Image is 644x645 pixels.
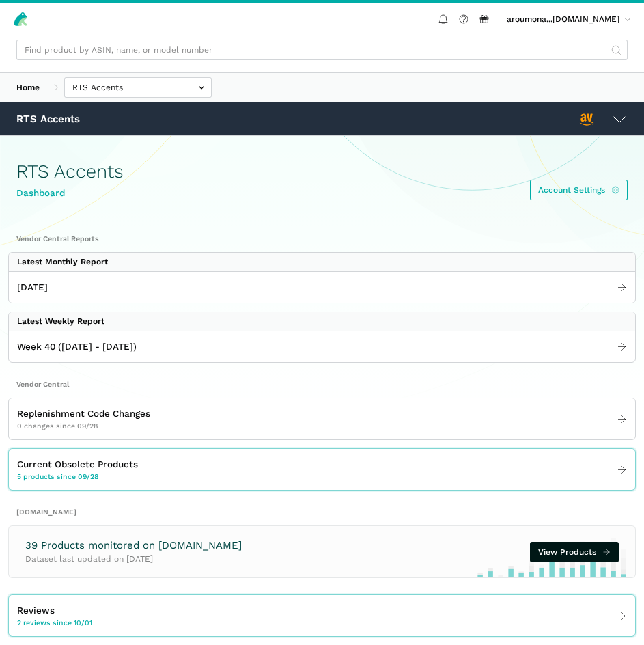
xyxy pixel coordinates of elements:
[530,542,619,562] a: View Products
[530,180,628,200] a: Account Settings
[17,603,55,618] span: Reviews
[9,276,635,299] a: [DATE]
[16,507,628,517] h2: [DOMAIN_NAME]
[17,316,104,327] div: Latest Weekly Report
[9,335,635,358] a: Week 40 ([DATE] - [DATE])
[538,546,596,558] span: View Products
[16,379,628,389] h2: Vendor Central
[17,421,98,431] span: 0 changes since 09/28
[9,402,635,435] a: Replenishment Code Changes 0 changes since 09/28
[16,112,578,126] div: RTS Accents
[25,553,242,565] p: Dataset last updated on [DATE]
[17,257,108,267] div: Latest Monthly Report
[17,471,99,482] span: 5 products since 09/28
[17,340,137,354] span: Week 40 ([DATE] - [DATE])
[64,77,212,98] input: RTS Accents
[17,457,138,471] span: Current Obsolete Products
[16,186,124,200] div: Dashboard
[17,407,150,421] span: Replenishment Code Changes
[16,161,124,182] h1: RTS Accents
[17,280,48,294] span: [DATE]
[16,40,628,60] input: Find product by ASIN, name, or model number
[17,618,92,628] span: 2 reviews since 10/01
[25,538,242,553] h3: 39 Products monitored on [DOMAIN_NAME]
[503,12,636,27] a: aroumona...[DOMAIN_NAME]
[8,77,48,98] a: Home
[9,453,635,486] a: Current Obsolete Products 5 products since 09/28
[507,14,619,25] span: aroumona...[DOMAIN_NAME]
[16,234,628,244] h2: Vendor Central Reports
[9,599,635,632] a: Reviews 2 reviews since 10/01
